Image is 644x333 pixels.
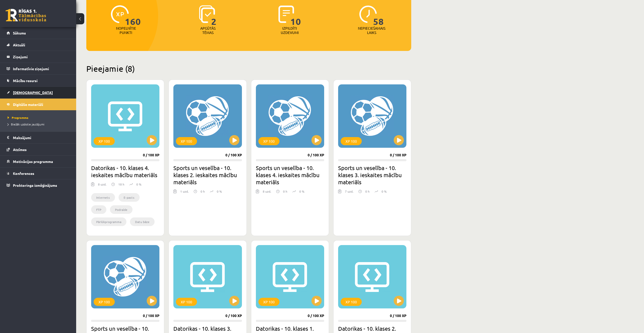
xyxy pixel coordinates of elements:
[176,137,197,145] div: XP 100
[130,217,155,226] li: Datu bāze
[125,5,141,26] span: 160
[258,137,279,145] div: XP 100
[173,164,242,186] h2: Sports un veselība - 10. klases 2. ieskaites mācību materiāls
[7,156,70,167] a: Motivācijas programma
[7,168,70,179] a: Konferences
[13,183,57,188] span: Proktoringa izmēģinājums
[7,132,70,143] a: Maksājumi
[94,298,115,306] div: XP 100
[13,132,70,143] legend: Maksājumi
[199,5,215,23] img: icon-learned-topics-4a711ccc23c960034f471b6e78daf4a3bad4a20eaf4de84257b87e66633f6470.svg
[258,298,279,306] div: XP 100
[365,189,370,194] p: 0 h
[91,164,159,178] h2: Datorikas - 10. klases 4. ieskaites mācību materiāls
[13,31,26,35] span: Sākums
[278,5,294,23] img: icon-completed-tasks-ad58ae20a441b2904462921112bc710f1caf180af7a3daa7317a5a94f2d26646.svg
[91,193,115,202] li: Internets
[299,189,304,194] p: 0 %
[6,9,46,22] a: Rīgas 1. Tālmācības vidusskola
[176,298,197,306] div: XP 100
[91,205,106,214] li: FTP
[359,5,377,23] img: icon-clock-7be60019b62300814b6bd22b8e044499b485619524d84068768e800edab66f18.svg
[119,193,140,202] li: E-pasts
[290,5,301,26] span: 10
[7,144,70,155] a: Atzīmes
[7,27,70,39] a: Sākums
[13,90,53,95] span: [DEMOGRAPHIC_DATA]
[13,78,38,83] span: Mācību resursi
[198,26,218,35] p: Apgūtās tēmas
[86,64,411,73] h2: Pieejamie (8)
[345,189,353,197] div: 7 uzd.
[8,122,44,126] span: Biežāk uzdotie jautājumi
[358,26,385,35] p: Nepieciešamais laiks
[8,116,28,120] span: Programma
[256,164,324,186] h2: Sports un veselība - 10. klases 4. ieskaites mācību materiāls
[98,182,106,190] div: 8 uzd.
[13,63,70,75] legend: Informatīvie ziņojumi
[7,39,70,51] a: Aktuāli
[338,164,406,186] h2: Sports un veselība - 10. klases 3. ieskaites mācību materiāls
[341,137,362,145] div: XP 100
[180,189,189,197] div: 1 uzd.
[373,5,384,26] span: 58
[116,26,136,35] p: Nopelnītie punkti
[13,147,27,152] span: Atzīmes
[13,43,25,47] span: Aktuāli
[111,5,129,23] img: icon-xp-0682a9bc20223a9ccc6f5883a126b849a74cddfe5390d2b41b4391c66f2066e7.svg
[8,115,71,120] a: Programma
[382,189,387,194] p: 0 %
[280,26,300,35] p: Izpildīti uzdevumi
[201,189,205,194] p: 0 h
[7,63,70,75] a: Informatīvie ziņojumi
[263,189,271,197] div: 8 uzd.
[283,189,287,194] p: 0 h
[8,122,71,126] a: Biežāk uzdotie jautājumi
[211,5,217,26] span: 2
[13,51,70,63] legend: Ziņojumi
[110,205,133,214] li: Podraide
[13,159,53,164] span: Motivācijas programma
[13,171,34,176] span: Konferences
[7,179,70,191] a: Proktoringa izmēģinājums
[118,182,124,187] p: 18 h
[13,102,43,107] span: Digitālie materiāli
[91,217,126,226] li: Pārlūkprogramma
[341,298,362,306] div: XP 100
[7,51,70,63] a: Ziņojumi
[217,189,222,194] p: 0 %
[7,87,70,98] a: [DEMOGRAPHIC_DATA]
[94,137,115,145] div: XP 100
[136,182,141,187] p: 0 %
[7,75,70,86] a: Mācību resursi
[7,99,70,110] a: Digitālie materiāli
